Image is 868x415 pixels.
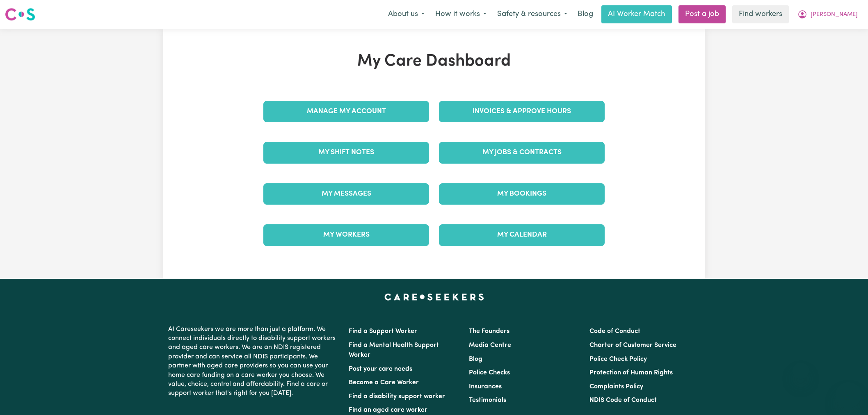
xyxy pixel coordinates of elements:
[384,294,484,300] a: Careseekers home page
[349,328,417,335] a: Find a Support Worker
[589,383,643,390] a: Complaints Policy
[439,183,605,205] a: My Bookings
[439,142,605,163] a: My Jobs & Contracts
[258,52,610,71] h1: My Care Dashboard
[430,6,492,23] button: How it works
[678,5,726,23] a: Post a job
[811,10,858,19] span: [PERSON_NAME]
[349,407,427,413] a: Find an aged care worker
[469,328,509,335] a: The Founders
[469,383,502,390] a: Insurances
[5,7,35,22] img: Careseekers logo
[469,342,511,349] a: Media Centre
[589,369,673,376] a: Protection of Human Rights
[589,328,640,335] a: Code of Conduct
[439,101,605,122] a: Invoices & Approve Hours
[5,5,35,24] a: Careseekers logo
[835,382,861,408] iframe: Button to launch messaging window
[793,363,809,379] iframe: Close message
[792,6,863,23] button: My Account
[469,397,506,404] a: Testimonials
[439,224,605,246] a: My Calendar
[589,356,647,363] a: Police Check Policy
[263,142,429,163] a: My Shift Notes
[469,356,482,363] a: Blog
[349,379,419,386] a: Become a Care Worker
[383,6,430,23] button: About us
[589,397,657,404] a: NDIS Code of Conduct
[589,342,676,349] a: Charter of Customer Service
[349,366,412,372] a: Post your care needs
[168,322,339,401] p: At Careseekers we are more than just a platform. We connect individuals directly to disability su...
[263,224,429,246] a: My Workers
[469,369,510,376] a: Police Checks
[573,5,598,23] a: Blog
[349,393,445,400] a: Find a disability support worker
[263,101,429,122] a: Manage My Account
[601,5,672,23] a: AI Worker Match
[349,342,439,358] a: Find a Mental Health Support Worker
[263,183,429,205] a: My Messages
[492,6,573,23] button: Safety & resources
[732,5,789,23] a: Find workers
